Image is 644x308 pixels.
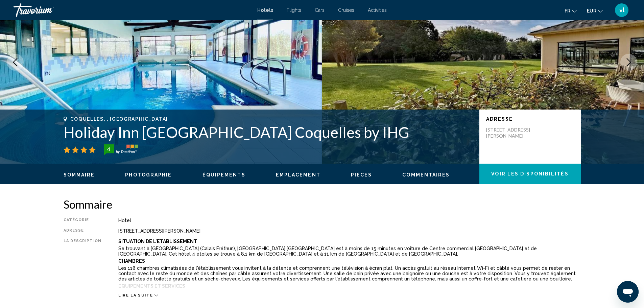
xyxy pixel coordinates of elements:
span: Lire la suite [118,293,153,298]
p: Les 118 chambres climatisées de l'établissement vous invitent à la détente et comprennent une tél... [118,265,581,282]
div: La description [64,239,101,289]
div: Hotel [118,218,581,223]
span: Sommaire [64,172,95,177]
button: Change language [565,6,577,16]
b: Chambres [118,258,145,264]
span: Photographie [125,172,172,177]
button: Pièces [351,172,372,178]
a: Activities [368,7,387,13]
button: Voir les disponibilités [479,164,581,184]
span: Équipements [202,172,245,177]
p: Adresse [486,116,574,122]
span: EUR [587,8,596,14]
span: Emplacement [276,172,320,177]
div: Catégorie [64,218,101,223]
h2: Sommaire [64,197,581,211]
span: Commentaires [402,172,450,177]
button: Emplacement [276,172,320,178]
a: Travorium [14,3,251,17]
span: Pièces [351,172,372,177]
div: Adresse [64,228,101,234]
iframe: Bouton de lancement de la fenêtre de messagerie [617,281,639,303]
p: [STREET_ADDRESS][PERSON_NAME] [486,127,540,139]
a: Cars [315,7,325,13]
button: Previous image [7,54,24,71]
a: Cruises [338,7,354,13]
span: fr [565,8,570,14]
button: Photographie [125,172,172,178]
span: Voir les disponibilités [491,171,568,177]
img: trustyou-badge-hor.svg [104,144,138,155]
button: Change currency [587,6,603,16]
button: Next image [620,54,637,71]
button: Lire la suite [118,293,158,298]
button: Commentaires [402,172,450,178]
h1: Holiday Inn [GEOGRAPHIC_DATA] Coquelles by IHG [64,123,473,141]
p: Se trouvant à [GEOGRAPHIC_DATA] (Calais Fréthun), [GEOGRAPHIC_DATA] [GEOGRAPHIC_DATA] est à moins... [118,246,581,257]
div: 4 [102,145,116,153]
span: Coquelles, , [GEOGRAPHIC_DATA] [70,116,168,122]
a: Hotels [257,7,273,13]
a: Flights [287,7,301,13]
div: [STREET_ADDRESS][PERSON_NAME] [118,228,581,234]
button: Équipements [202,172,245,178]
span: vl [619,7,624,14]
button: Sommaire [64,172,95,178]
button: User Menu [613,3,630,17]
b: Situation De L'établissement [118,239,197,244]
